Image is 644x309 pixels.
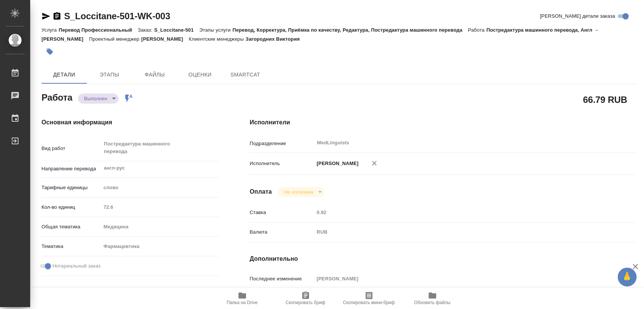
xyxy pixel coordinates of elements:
button: Скопировать ссылку [52,12,61,21]
p: Тарифные единицы [41,184,101,191]
p: S_Loccitane-501 [154,27,200,33]
div: Фармацевтика [101,240,219,253]
div: RUB [314,226,603,239]
span: SmartCat [227,70,263,80]
h4: Оплата [250,187,272,196]
input: Пустое поле [101,202,219,213]
p: [PERSON_NAME] [314,160,358,167]
p: Направление перевода [41,165,101,173]
span: 🙏 [621,269,633,285]
button: Скопировать бриф [274,288,337,309]
div: Медицина [101,220,219,233]
p: Загородних Виктория [246,36,305,42]
span: Скопировать бриф [286,300,325,305]
button: Скопировать мини-бриф [337,288,401,309]
input: Пустое поле [314,207,603,218]
p: Клиентские менеджеры [189,36,246,42]
span: [PERSON_NAME] детали заказа [540,12,615,20]
div: Выполнен [78,93,118,104]
p: Общая тематика [41,223,101,231]
span: Файлы [137,70,173,80]
p: Подразделение [250,140,314,147]
p: Тематика [41,243,101,250]
input: Пустое поле [314,273,603,284]
h2: 66.79 RUB [583,93,627,106]
p: Исполнитель [250,160,314,167]
p: Заказ: [138,27,154,33]
p: Вид работ [41,145,101,152]
p: Валюта [250,228,314,236]
p: Последнее изменение [250,275,314,283]
p: Работа [468,27,486,33]
span: Детали [46,70,82,80]
h4: Основная информация [41,118,220,127]
span: Обновить файлы [414,300,450,305]
p: Проектный менеджер [89,36,141,42]
button: Удалить исполнителя [366,155,383,171]
p: Кол-во единиц [41,203,101,211]
span: Этапы [91,70,128,80]
p: Ставка [250,209,314,216]
p: [PERSON_NAME] [141,36,189,42]
span: Нотариальный заказ [52,262,100,270]
h2: Работа [41,90,72,104]
p: Перевод, Корректура, Приёмка по качеству, Редактура, Постредактура машинного перевода [232,27,468,33]
a: S_Loccitane-501-WK-003 [64,11,170,21]
h4: Исполнители [250,118,636,127]
button: Не оплачена [281,189,315,195]
button: Папка на Drive [211,288,274,309]
span: Скопировать мини-бриф [343,300,395,305]
button: Добавить тэг [41,43,58,60]
button: 🙏 [618,268,636,286]
span: Папка на Drive [227,300,258,305]
div: слово [101,181,219,194]
h4: Дополнительно [250,254,636,263]
button: Скопировать ссылку для ЯМессенджера [41,12,51,21]
p: Перевод Профессиональный [58,27,138,33]
button: Выполнен [82,95,109,102]
p: Этапы услуги [199,27,232,33]
div: Выполнен [278,187,324,197]
button: Обновить файлы [401,288,464,309]
p: Услуга [41,27,58,33]
span: Оценки [182,70,218,80]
